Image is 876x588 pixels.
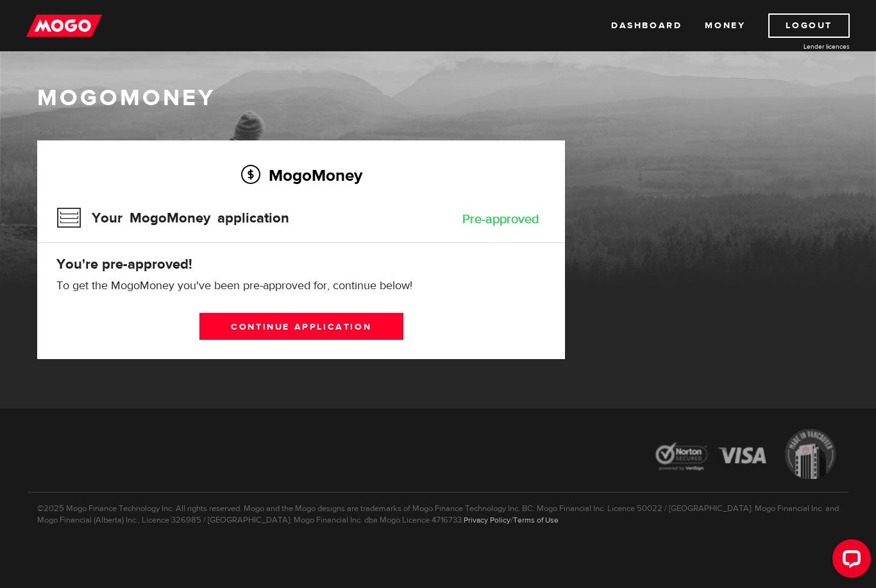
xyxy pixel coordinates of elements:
a: Dashboard [611,13,682,38]
div: Pre-approved [462,213,539,226]
a: Lender licences [754,42,850,51]
h1: MogoMoney [37,85,839,112]
a: Continue application [199,313,403,340]
a: Money [705,13,745,38]
p: ©2025 Mogo Finance Technology Inc. All rights reserved. Mogo and the Mogo designs are trademarks ... [28,492,848,526]
a: Terms of Use [513,515,559,525]
a: Logout [768,13,850,38]
a: Privacy Policy [464,515,510,525]
img: mogo_logo-11ee424be714fa7cbb0f0f49df9e16ec.png [26,13,102,38]
h3: Your MogoMoney application [56,201,289,235]
img: legal-icons-92a2ffecb4d32d839781d1b4e4802d7b.png [643,419,848,492]
h4: You're pre-approved! [56,255,546,273]
h2: MogoMoney [56,162,546,189]
p: To get the MogoMoney you've been pre-approved for, continue below! [56,278,546,294]
iframe: LiveChat chat widget [822,534,876,588]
